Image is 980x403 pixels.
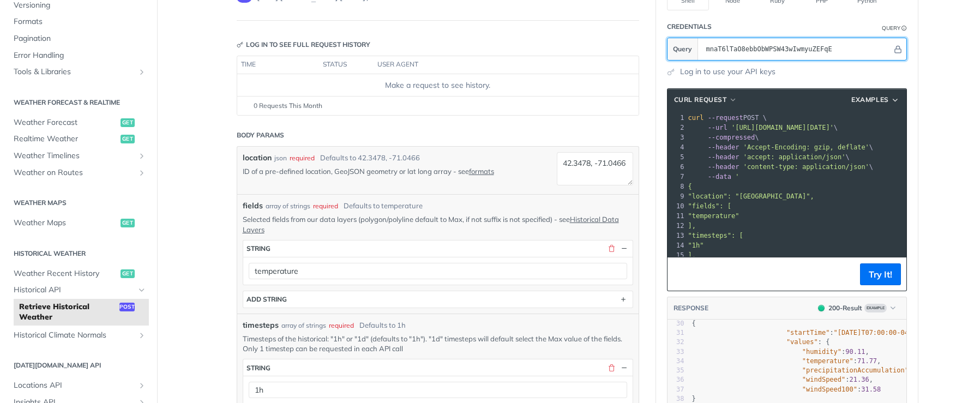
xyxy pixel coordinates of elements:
[668,172,686,182] div: 7
[668,221,686,231] div: 12
[668,152,686,162] div: 5
[708,134,755,141] span: --compressed
[688,251,696,259] span: ],
[668,319,684,328] div: 30
[8,215,149,231] a: Weather Mapsget
[344,201,423,212] div: Defaults to temperature
[254,101,322,111] span: 0 Requests This Month
[692,376,873,383] span: : ,
[19,302,117,323] span: Retrieve Historical Weather
[861,386,881,393] span: 31.58
[14,50,146,61] span: Error Handling
[786,338,818,346] span: "values"
[668,385,684,394] div: 37
[14,67,135,77] span: Tools & Libraries
[701,38,892,60] input: apikey
[882,24,907,32] div: QueryInformation
[786,329,829,336] span: "startTime"
[847,94,903,105] button: Examples
[901,26,907,31] i: Information
[243,215,619,233] a: Historical Data Layers
[688,222,696,230] span: ],
[14,134,118,145] span: Realtime Weather
[274,153,287,163] div: json
[802,357,853,365] span: "temperature"
[668,211,686,221] div: 11
[14,380,135,391] span: Locations API
[708,124,728,131] span: --url
[14,330,135,341] span: Historical Climate Normals
[857,357,877,365] span: 71.77
[8,47,149,64] a: Error Handling
[119,303,135,311] span: post
[688,212,739,220] span: "temperature"
[14,151,135,161] span: Weather Timelines
[8,360,149,370] h2: [DATE][DOMAIN_NAME] API
[743,163,869,171] span: 'content-type: application/json'
[668,338,684,347] div: 32
[688,124,838,131] span: \
[8,148,149,164] a: Weather TimelinesShow subpages for Weather Timelines
[813,303,901,314] button: 200200-ResultExample
[607,244,617,254] button: Delete
[137,286,146,294] button: Hide subpages for Historical API
[329,321,354,330] div: required
[668,38,698,60] button: Query
[620,244,629,254] button: Hide
[8,282,149,298] a: Historical APIHide subpages for Historical API
[688,242,704,249] span: "1h"
[8,266,149,282] a: Weather Recent Historyget
[246,244,270,252] div: string
[860,263,901,285] button: Try It!
[246,295,287,303] div: ADD string
[8,377,149,394] a: Locations APIShow subpages for Locations API
[688,232,743,239] span: "timesteps": [
[8,249,149,258] h2: Historical Weather
[313,201,338,211] div: required
[845,348,865,356] span: 90.11
[668,375,684,384] div: 36
[137,152,146,160] button: Show subpages for Weather Timelines
[668,162,686,172] div: 6
[668,201,686,211] div: 10
[692,357,881,365] span: : ,
[557,152,633,185] textarea: 42.3478, -71.0466
[8,165,149,181] a: Weather on RoutesShow subpages for Weather on Routes
[320,153,420,164] div: Defaults to 42.3478, -71.0466
[290,153,315,163] div: required
[668,347,684,357] div: 33
[688,143,874,151] span: \
[692,338,830,346] span: : {
[121,269,135,278] span: get
[731,124,834,131] span: '[URL][DOMAIN_NAME][DATE]'
[688,183,692,190] span: {
[668,366,684,375] div: 35
[802,386,857,393] span: "windSpeed100"
[708,163,739,171] span: --header
[802,366,909,374] span: "precipitationAccumulation"
[668,191,686,201] div: 9
[237,41,243,48] svg: Key
[668,328,684,338] div: 31
[688,114,704,122] span: curl
[237,56,319,74] th: time
[620,363,629,372] button: Hide
[8,31,149,47] a: Pagination
[359,320,406,331] div: Defaults to 1h
[892,44,904,55] button: Hide
[708,114,743,122] span: --request
[688,202,731,210] span: "fields": [
[14,299,149,326] a: Retrieve Historical Weatherpost
[319,56,374,74] th: status
[241,80,634,91] div: Make a request to see history.
[688,114,767,122] span: POST \
[743,143,869,151] span: 'Accept-Encoding: gzip, deflate'
[692,386,881,393] span: :
[668,123,686,133] div: 2
[8,14,149,30] a: Formats
[137,169,146,177] button: Show subpages for Weather on Routes
[607,363,617,372] button: Delete
[834,329,924,336] span: "[DATE]T07:00:00-04:00"
[688,153,850,161] span: \
[243,166,540,176] p: ID of a pre-defined location, GeoJSON geometry or lat long array - see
